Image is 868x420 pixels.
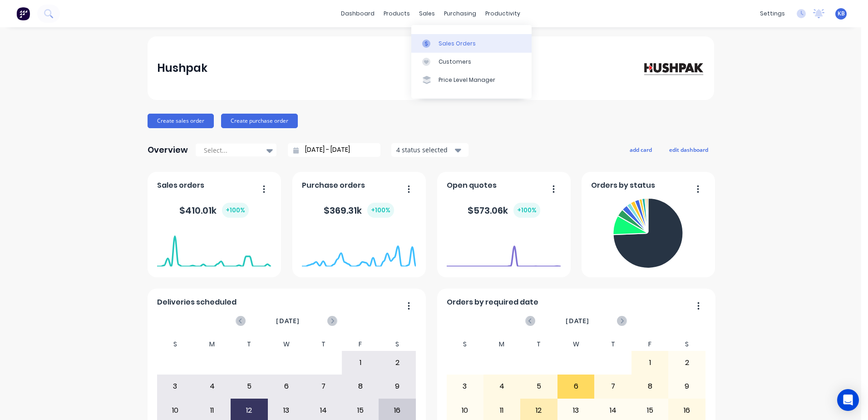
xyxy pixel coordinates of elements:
[194,375,231,398] div: 4
[566,316,589,326] span: [DATE]
[379,351,415,374] div: 2
[411,53,532,71] a: Customers
[157,375,193,398] div: 3
[837,389,859,411] div: Open Intercom Messenger
[379,338,416,351] div: S
[342,338,379,351] div: F
[391,143,469,157] button: 4 status selected
[641,60,704,76] img: Hushpak
[439,58,471,66] div: Customers
[342,375,379,398] div: 8
[157,297,237,308] span: Deliveries scheduled
[221,114,298,128] button: Create purchase order
[268,375,305,398] div: 6
[157,59,207,77] div: Hushpak
[632,351,668,374] div: 1
[484,375,520,398] div: 4
[520,338,557,351] div: T
[411,71,532,89] a: Price Level Manager
[336,7,379,20] a: dashboard
[411,34,532,52] a: Sales Orders
[447,180,497,191] span: Open quotes
[838,10,845,18] span: KB
[342,351,379,374] div: 1
[179,203,249,218] div: $ 410.01k
[446,338,483,351] div: S
[668,338,705,351] div: S
[414,7,439,20] div: sales
[755,7,789,20] div: settings
[624,144,658,155] button: add card
[231,375,267,398] div: 5
[521,375,557,398] div: 5
[557,338,595,351] div: W
[194,338,231,351] div: M
[483,338,521,351] div: M
[669,375,705,398] div: 9
[268,338,305,351] div: W
[663,144,714,155] button: edit dashboard
[631,338,669,351] div: F
[632,375,668,398] div: 8
[379,375,415,398] div: 9
[157,338,194,351] div: S
[305,375,341,398] div: 7
[148,114,214,128] button: Create sales order
[481,7,525,20] div: productivity
[379,7,414,20] div: products
[148,141,188,159] div: Overview
[367,203,394,218] div: + 100 %
[439,76,495,84] div: Price Level Manager
[595,375,631,398] div: 7
[276,316,300,326] span: [DATE]
[594,338,631,351] div: T
[558,375,594,398] div: 6
[222,203,249,218] div: + 100 %
[157,180,204,191] span: Sales orders
[439,40,476,48] div: Sales Orders
[396,145,454,155] div: 4 status selected
[16,7,30,20] img: Factory
[447,375,483,398] div: 3
[669,351,705,374] div: 2
[591,180,655,191] span: Orders by status
[468,203,540,218] div: $ 573.06k
[513,203,540,218] div: + 100 %
[324,203,394,218] div: $ 369.31k
[231,338,268,351] div: T
[439,7,481,20] div: purchasing
[305,338,342,351] div: T
[302,180,365,191] span: Purchase orders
